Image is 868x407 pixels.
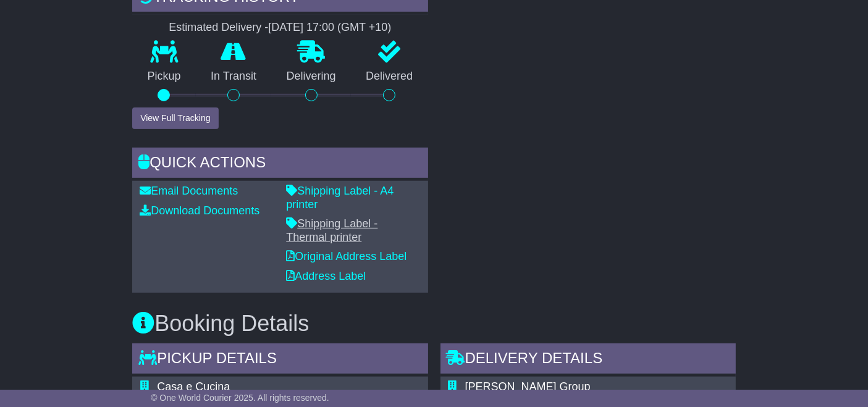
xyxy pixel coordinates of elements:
[465,380,591,393] span: [PERSON_NAME] Group
[132,148,428,181] div: Quick Actions
[440,343,736,377] div: Delivery Details
[268,21,391,35] div: [DATE] 17:00 (GMT +10)
[286,185,394,211] a: Shipping Label - A4 printer
[196,70,272,83] p: In Transit
[132,343,428,377] div: Pickup Details
[140,185,238,197] a: Email Documents
[286,250,407,262] a: Original Address Label
[132,311,736,336] h3: Booking Details
[286,217,377,243] a: Shipping Label - Thermal printer
[151,393,329,403] span: © One World Courier 2025. All rights reserved.
[140,204,259,217] a: Download Documents
[132,107,218,129] button: View Full Tracking
[132,21,428,35] div: Estimated Delivery -
[157,380,230,393] span: Casa e Cucina
[286,270,366,282] a: Address Label
[351,70,428,83] p: Delivered
[132,70,196,83] p: Pickup
[271,70,351,83] p: Delivering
